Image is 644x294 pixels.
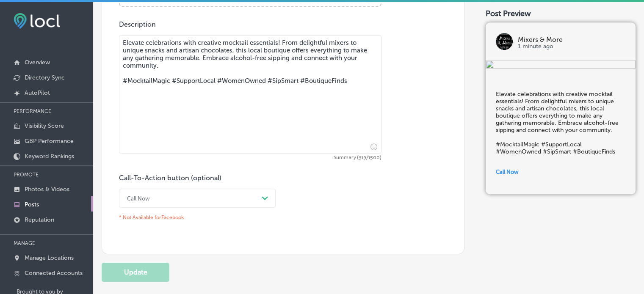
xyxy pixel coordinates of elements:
[119,155,381,160] span: Summary (319/1500)
[25,186,69,193] p: Photos & Videos
[486,9,636,18] div: Post Preview
[25,59,50,66] p: Overview
[119,35,381,154] textarea: Elevate celebrations with creative mocktail essentials! From delightful mixers to unique snacks a...
[518,43,625,50] p: 1 minute ago
[496,91,625,155] h5: Elevate celebrations with creative mocktail essentials! From delightful mixers to unique snacks a...
[102,263,169,282] button: Update
[367,141,377,152] span: Insert emoji
[119,211,276,224] p: * Not Available for Facebook
[119,20,156,28] label: Description
[25,122,64,129] p: Visibility Score
[518,36,625,43] p: Mixers & More
[25,153,74,160] p: Keyword Rankings
[25,74,65,81] p: Directory Sync
[119,174,221,182] label: Call-To-Action button (optional)
[25,216,54,223] p: Reputation
[486,60,636,70] img: e256d5af-df1e-4355-95d1-3d0fa5f1fa4f
[25,269,83,277] p: Connected Accounts
[25,89,50,96] p: AutoPilot
[496,169,519,175] span: Call Now
[25,137,74,145] p: GBP Performance
[496,33,513,50] img: logo
[25,201,39,208] p: Posts
[127,195,150,201] div: Call Now
[25,254,74,261] p: Manage Locations
[14,13,60,29] img: fda3e92497d09a02dc62c9cd864e3231.png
